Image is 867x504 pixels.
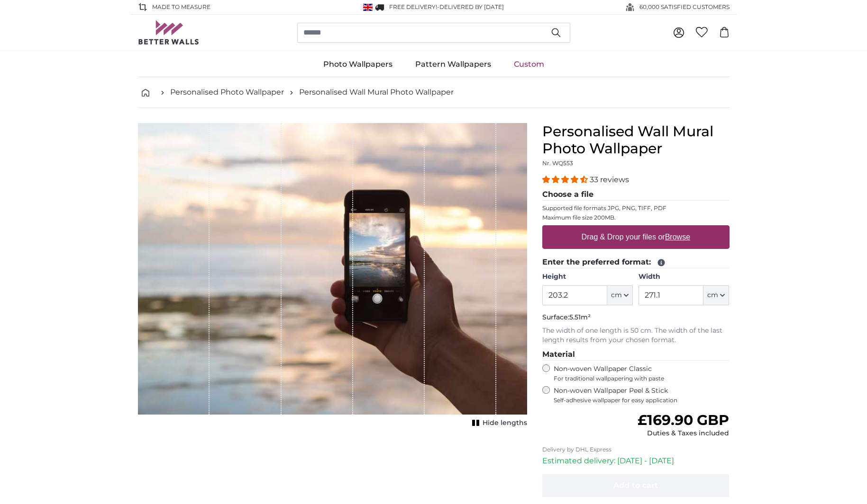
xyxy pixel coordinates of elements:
[312,52,404,77] a: Photo Wallpapers
[613,481,658,490] span: Add to cart
[542,189,730,201] legend: Choose a file
[638,429,729,438] div: Duties & Taxes included
[665,233,690,241] u: Browse
[437,3,504,10] span: -
[554,375,730,382] span: For traditional wallpapering with paste
[703,285,729,305] button: cm
[439,3,504,10] span: Delivered by [DATE]
[389,3,437,10] span: FREE delivery!
[639,3,730,11] span: 60,000 SATISFIED CUSTOMERS
[542,159,573,167] span: Nr. WQ553
[554,397,730,404] span: Self-adhesive wallpaper for easy application
[542,204,730,212] p: Supported file formats JPG, PNG, TIFF, PDF
[542,256,730,268] legend: Enter the preferred format:
[170,87,284,98] a: Personalised Photo Wallpaper
[577,228,694,247] label: Drag & Drop your files or
[554,386,730,404] label: Non-woven Wallpaper Peel & Stick
[299,87,454,98] a: Personalised Wall Mural Photo Wallpaper
[638,411,729,429] span: £169.90 GBP
[569,313,591,321] span: 5.51m²
[707,291,718,300] span: cm
[542,214,730,221] p: Maximum file size 200MB.
[542,446,730,453] p: Delivery by DHL Express
[607,285,633,305] button: cm
[639,272,729,282] label: Width
[542,123,730,157] h1: Personalised Wall Mural Photo Wallpaper
[138,20,200,44] img: Betterwalls
[483,418,527,428] span: Hide lengths
[138,77,730,108] nav: breadcrumbs
[502,52,556,77] a: Custom
[542,326,730,345] p: The width of one length is 50 cm. The width of the last length results from your chosen format.
[542,313,730,322] p: Surface:
[542,474,730,497] button: Add to cart
[542,349,730,361] legend: Material
[138,123,527,430] div: 1 of 1
[542,455,730,467] p: Estimated delivery: [DATE] - [DATE]
[542,272,633,282] label: Height
[363,4,373,11] img: United Kingdom
[404,52,502,77] a: Pattern Wallpapers
[152,3,210,11] span: Made to Measure
[542,175,590,184] span: 4.33 stars
[611,291,622,300] span: cm
[590,175,629,184] span: 33 reviews
[469,416,527,430] button: Hide lengths
[554,364,730,382] label: Non-woven Wallpaper Classic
